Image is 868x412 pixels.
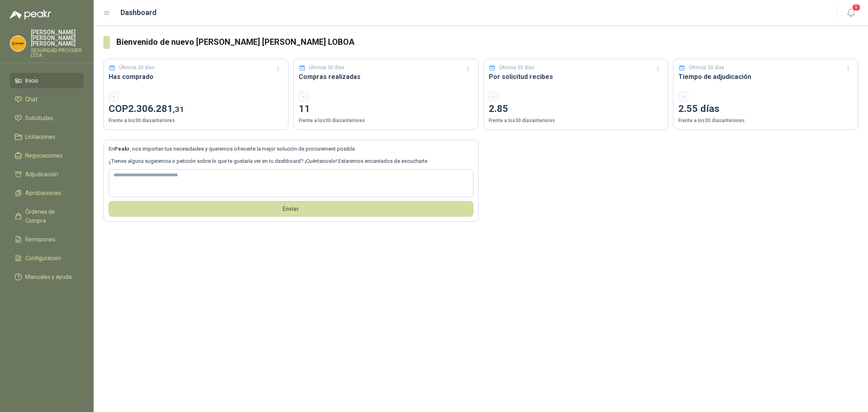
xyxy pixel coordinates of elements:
[25,132,55,141] span: Licitaciones
[10,110,84,126] a: Solicitudes
[489,101,663,117] p: 2.85
[25,151,63,160] span: Negociaciones
[109,101,283,117] p: COP
[31,29,84,46] p: [PERSON_NAME] [PERSON_NAME] [PERSON_NAME]
[10,269,84,285] a: Manuales y ayuda
[119,64,155,72] p: Últimos 30 días
[25,95,37,104] span: Chat
[31,48,84,58] p: SEGURIDAD PROVISER LTDA
[10,129,84,145] a: Licitaciones
[299,101,473,117] p: 11
[10,232,84,247] a: Remisiones
[25,188,61,197] span: Aprobaciones
[844,6,858,20] button: 9
[109,201,473,217] button: Envíar
[114,146,130,152] b: Peakr
[109,117,283,125] p: Frente a los 30 días anteriores
[10,204,84,228] a: Órdenes de Compra
[25,235,55,244] span: Remisiones
[116,36,858,48] h3: Bienvenido de nuevo [PERSON_NAME] [PERSON_NAME] LOBOA
[25,170,58,179] span: Adjudicación
[689,64,724,72] p: Últimos 30 días
[678,101,853,117] p: 2.55 días
[678,72,853,82] h3: Tiempo de adjudicación
[25,254,61,263] span: Configuración
[10,167,84,182] a: Adjudicación
[128,103,184,114] span: 2.306.281
[109,157,473,165] p: ¿Tienes alguna sugerencia o petición sobre lo que te gustaría ver en tu dashboard? ¡Cuéntanoslo! ...
[10,36,26,51] img: Company Logo
[678,92,688,101] div: -
[299,92,308,101] div: -
[109,72,283,82] h3: Has comprado
[25,114,53,123] span: Solicitudes
[10,73,84,88] a: Inicio
[109,92,118,101] div: -
[489,117,663,125] p: Frente a los 30 días anteriores
[299,72,473,82] h3: Compras realizadas
[10,185,84,201] a: Aprobaciones
[10,148,84,163] a: Negociaciones
[489,92,498,101] div: -
[25,272,72,281] span: Manuales y ayuda
[299,117,473,125] p: Frente a los 30 días anteriores
[173,105,184,114] span: ,31
[489,72,663,82] h3: Por solicitud recibes
[25,207,76,225] span: Órdenes de Compra
[10,92,84,107] a: Chat
[10,10,51,20] img: Logo peakr
[678,117,853,125] p: Frente a los 30 días anteriores
[852,4,861,11] span: 9
[10,250,84,266] a: Configuración
[109,145,473,153] p: En , nos importan tus necesidades y queremos ofrecerte la mejor solución de procurement posible.
[309,64,344,72] p: Últimos 30 días
[499,64,534,72] p: Últimos 30 días
[120,7,157,18] h1: Dashboard
[25,76,38,85] span: Inicio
